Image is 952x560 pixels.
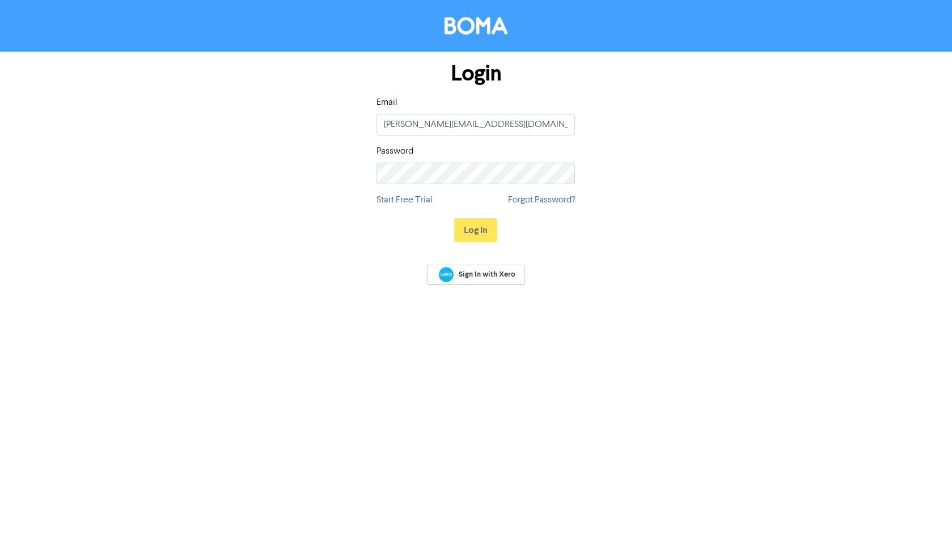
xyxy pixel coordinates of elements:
span: Sign In with Xero [459,269,515,279]
h1: Login [376,61,575,87]
button: Log In [454,218,497,242]
iframe: Chat Widget [895,506,952,560]
label: Password [376,145,413,158]
label: Email [376,96,397,109]
a: Sign In with Xero [427,265,524,285]
a: Forgot Password? [508,193,575,207]
a: Start Free Trial [376,193,433,207]
img: BOMA Logo [445,17,507,35]
img: Xero logo [439,267,454,282]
